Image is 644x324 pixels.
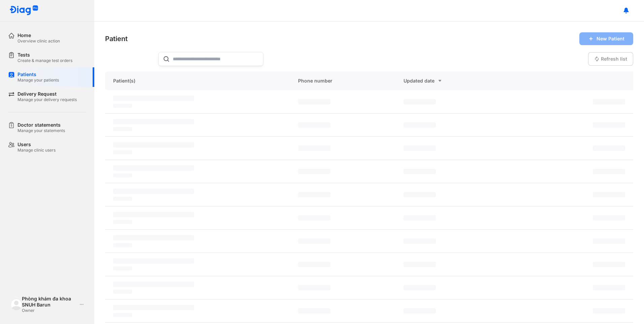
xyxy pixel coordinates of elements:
[593,285,625,290] span: ‌
[11,299,22,310] img: logo
[113,235,194,240] span: ‌
[298,215,330,221] span: ‌
[113,104,132,108] span: ‌
[18,58,72,63] div: Create & manage test orders
[113,165,194,171] span: ‌
[113,243,132,247] span: ‌
[113,189,194,194] span: ‌
[9,5,38,16] img: logo
[404,77,493,85] div: Updated date
[113,305,194,310] span: ‌
[593,122,625,128] span: ‌
[113,313,132,317] span: ‌
[18,38,60,44] div: Overview clinic action
[113,266,132,270] span: ‌
[113,220,132,224] span: ‌
[18,32,60,38] div: Home
[18,97,77,102] div: Manage your delivery requests
[404,285,436,290] span: ‌
[593,215,625,221] span: ‌
[597,36,624,42] span: New Patient
[298,308,330,314] span: ‌
[404,192,436,197] span: ‌
[298,145,330,151] span: ‌
[298,238,330,244] span: ‌
[298,285,330,290] span: ‌
[298,99,330,104] span: ‌
[593,145,625,151] span: ‌
[593,192,625,197] span: ‌
[22,296,77,308] div: Phòng khám đa khoa SNUH Barun
[404,215,436,221] span: ‌
[298,262,330,267] span: ‌
[298,192,330,197] span: ‌
[113,127,132,131] span: ‌
[18,71,59,77] div: Patients
[22,308,77,313] div: Owner
[18,148,56,153] div: Manage clinic users
[404,99,436,104] span: ‌
[113,96,194,101] span: ‌
[404,145,436,151] span: ‌
[593,308,625,314] span: ‌
[601,56,627,62] span: Refresh list
[113,258,194,264] span: ‌
[404,169,436,174] span: ‌
[113,142,194,148] span: ‌
[18,52,72,58] div: Tests
[18,141,56,148] div: Users
[113,197,132,201] span: ‌
[404,238,436,244] span: ‌
[113,173,132,177] span: ‌
[18,91,77,97] div: Delivery Request
[105,71,290,90] div: Patient(s)
[593,169,625,174] span: ‌
[113,119,194,124] span: ‌
[105,34,128,43] div: Patient
[588,52,633,66] button: Refresh list
[290,71,396,90] div: Phone number
[579,32,633,45] button: New Patient
[113,282,194,287] span: ‌
[593,262,625,267] span: ‌
[593,99,625,104] span: ‌
[298,122,330,128] span: ‌
[113,290,132,294] span: ‌
[404,262,436,267] span: ‌
[113,150,132,154] span: ‌
[18,77,59,83] div: Manage your patients
[113,212,194,217] span: ‌
[404,122,436,128] span: ‌
[404,308,436,314] span: ‌
[593,238,625,244] span: ‌
[18,128,65,133] div: Manage your statements
[18,122,65,128] div: Doctor statements
[298,169,330,174] span: ‌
